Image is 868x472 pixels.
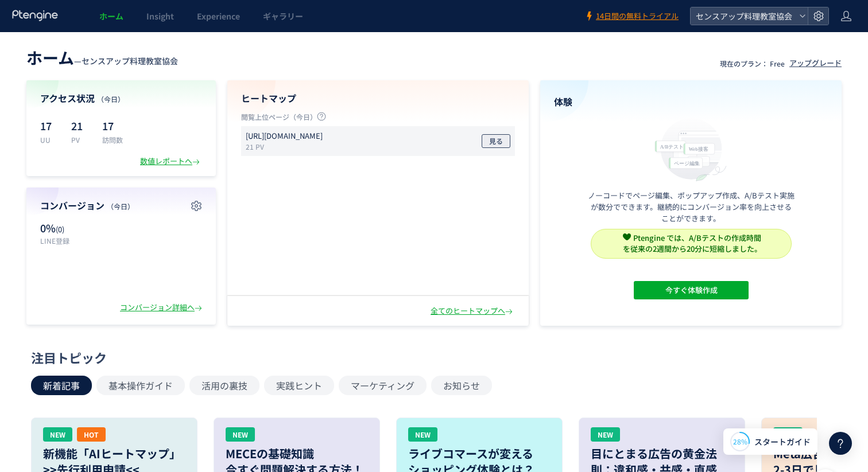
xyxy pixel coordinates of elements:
[773,427,803,442] div: NEW
[146,10,174,22] span: Insight
[56,224,64,235] span: (0)
[263,10,303,22] span: ギャラリー
[591,427,620,442] div: NEW
[40,116,57,135] p: 17
[40,221,115,236] p: 0%
[40,92,202,105] h4: アクセス状況
[246,142,327,151] p: 21 PV
[26,46,74,69] span: ホーム
[99,10,123,22] span: ホーム
[264,376,334,395] button: 実践ヒント
[584,11,679,22] a: 14日間の無料トライアル
[621,233,629,241] img: svg+xml,%3c
[588,190,795,224] p: ノーコードでページ編集、ポップアップ作成、A/Bテスト実施が数分でできます。継続的にコンバージョン率を向上させることができます。
[96,376,185,395] button: 基本操作ガイド
[107,201,134,211] span: （今日）
[789,58,842,69] div: アップグレード
[102,135,123,145] p: 訪問数
[754,436,811,448] span: スタートガイド
[31,349,831,366] div: 注目トピック
[631,232,763,254] span: カスタマイズすることで3ヶ月で10万人 LINE@友だち登録獲得可能。
[77,427,106,442] div: HOT
[71,135,88,145] p: PV
[102,116,123,135] p: 17
[43,427,72,442] div: NEW
[241,92,515,105] h4: ヒートマップ
[40,236,115,245] p: LINE登録
[554,95,828,108] h4: 体験
[120,302,204,313] div: コンバージョン詳細へ
[489,134,503,148] span: 見る
[241,112,515,126] p: 閲覧上位ページ（今日）
[734,243,749,254] a: 詳細
[649,115,733,182] img: home_experience_onbo_jp-C5-EgdA0.svg
[31,376,92,395] button: 新着記事
[82,55,178,67] span: センスアップ料理教室協会
[226,427,255,442] div: NEW
[197,10,240,22] span: Experience
[26,46,178,69] div: —
[733,436,747,446] span: 28%
[40,135,57,145] p: UU
[189,376,259,395] button: 活用の裏技
[692,7,795,25] span: センスアップ料理教室協会
[246,131,323,142] p: https://senseup-lesson.hp.peraichi.com/2025autumn
[408,427,437,442] div: NEW
[596,11,679,22] span: 14日間の無料トライアル
[97,94,125,104] span: （今日）
[665,281,717,299] span: 今すぐ体験作成
[720,58,785,68] p: 現在のプラン： Free
[482,134,510,148] button: 見る
[431,306,515,317] div: 全てのヒートマップへ
[634,281,749,299] button: 今すぐ体験作成
[431,376,492,395] button: お知らせ
[71,116,88,135] p: 21
[40,199,202,212] h4: コンバージョン
[339,376,427,395] button: マーケティング
[140,156,202,167] div: 数値レポートへ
